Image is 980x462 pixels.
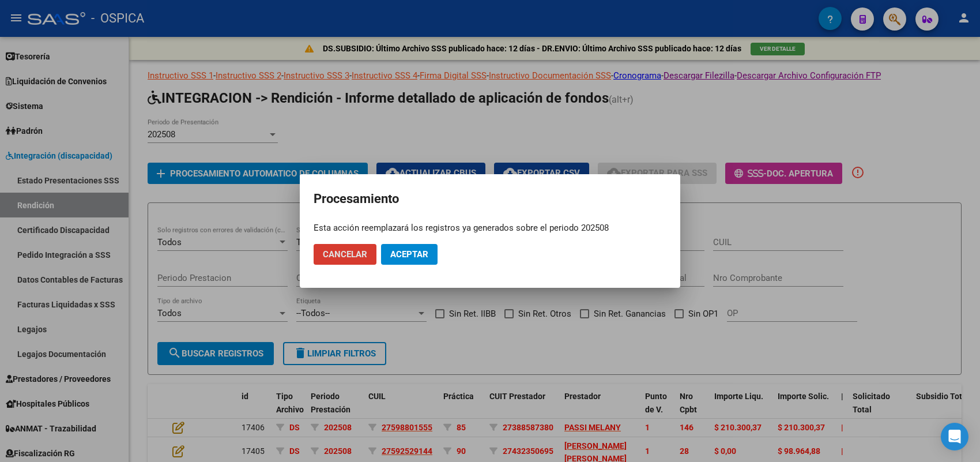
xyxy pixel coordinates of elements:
span: Aceptar [390,249,428,260]
button: Aceptar [381,244,438,265]
span: Cancelar [323,249,367,260]
button: Cancelar [314,244,376,265]
h2: Procesamiento [314,188,666,210]
div: Open Intercom Messenger [941,423,968,450]
div: Esta acción reemplazará los registros ya generados sobre el periodo 202508 [314,221,666,235]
